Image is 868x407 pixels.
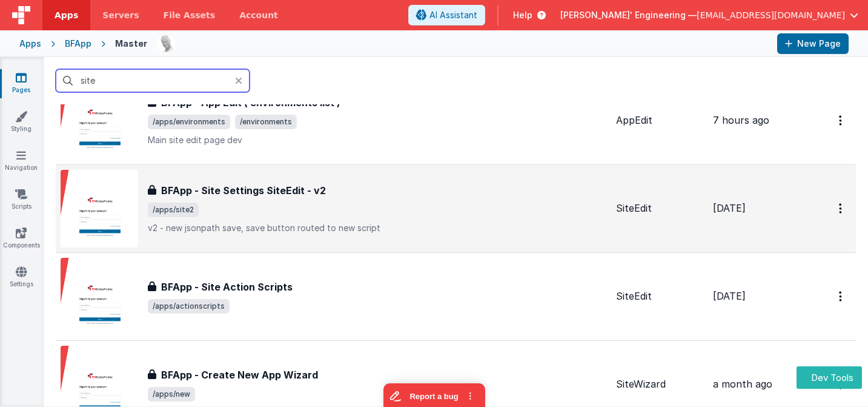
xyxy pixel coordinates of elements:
span: [DATE] [713,290,746,302]
span: Servers [102,9,139,21]
span: [EMAIL_ADDRESS][DOMAIN_NAME] [697,9,845,21]
span: /apps/new [148,387,195,402]
button: Options [832,284,851,309]
button: Options [832,108,851,133]
span: 7 hours ago [713,114,769,126]
input: Search pages, id's ... [56,69,250,92]
div: BFApp [65,38,91,50]
button: Dev Tools [797,366,862,389]
h3: BFApp - Site Action Scripts [161,280,293,294]
span: Help [513,9,532,21]
button: New Page [777,33,849,54]
span: [PERSON_NAME]' Engineering — [560,9,697,21]
span: AI Assistant [429,9,477,21]
div: AppEdit [616,113,703,127]
div: SiteEdit [616,201,703,215]
span: /apps/site2 [148,203,199,217]
span: [DATE] [713,202,746,214]
p: v2 - new jsonpath save, save button routed to new script [148,222,606,234]
span: /environments [235,115,297,129]
div: Apps [19,38,41,50]
span: /apps/actionscripts [148,299,230,314]
span: a month ago [713,378,772,390]
div: Master [115,38,147,50]
span: /apps/environments [148,115,230,129]
p: Main site edit page dev [148,134,606,146]
h3: BFApp - Create New App Wizard [161,368,318,382]
button: AI Assistant [408,5,485,25]
span: Apps [55,9,78,21]
div: SiteEdit [616,289,703,303]
img: 11ac31fe5dc3d0eff3fbbbf7b26fa6e1 [157,35,174,52]
button: [PERSON_NAME]' Engineering — [EMAIL_ADDRESS][DOMAIN_NAME] [560,9,858,21]
button: Options [832,196,851,221]
div: SiteWizard [616,377,703,391]
h3: BFApp - Site Settings SiteEdit - v2 [161,183,326,198]
span: File Assets [164,9,216,21]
